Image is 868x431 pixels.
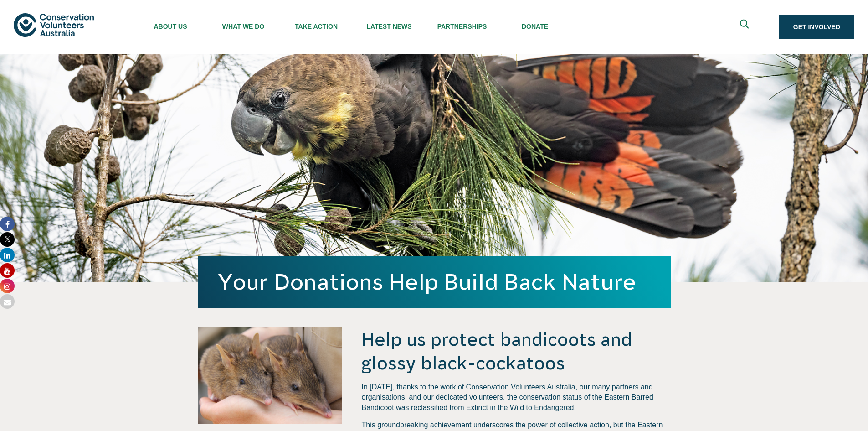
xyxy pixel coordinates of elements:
[353,23,426,30] span: Latest News
[361,383,653,411] span: In [DATE], thanks to the work of Conservation Volunteers Australia, our many partners and organis...
[361,327,670,375] h4: Help us protect bandicoots and glossy black-cockatoos
[426,23,498,30] span: Partnerships
[498,23,571,30] span: Donate
[218,270,651,294] h1: Your Donations Help Build Back Nature
[280,23,353,30] span: Take Action
[734,16,756,38] button: Expand search box Close search box
[134,23,207,30] span: About Us
[207,23,280,30] span: What We Do
[779,15,854,39] a: Get Involved
[14,13,94,36] img: logo.svg
[740,20,751,35] span: Expand search box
